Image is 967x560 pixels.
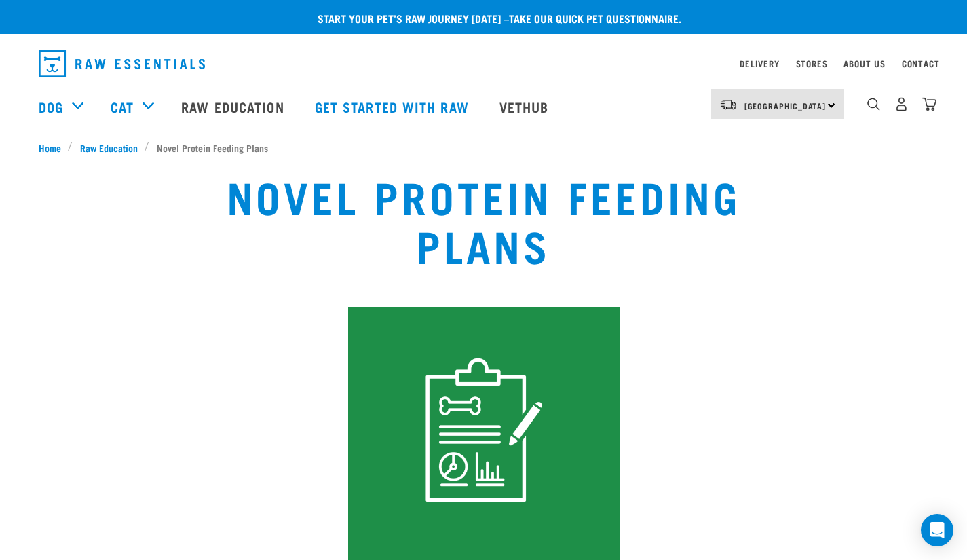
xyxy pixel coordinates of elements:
nav: dropdown navigation [28,45,940,83]
img: Raw Essentials Logo [39,50,205,77]
img: home-icon@2x.png [922,97,936,111]
div: Open Intercom Messenger [921,514,953,546]
img: user.png [894,97,909,111]
a: About Us [843,61,885,66]
img: home-icon-1@2x.png [867,98,880,111]
img: van-moving.png [719,98,738,111]
a: Get started with Raw [301,79,486,134]
a: Raw Education [73,141,145,155]
a: take our quick pet questionnaire. [509,15,681,21]
nav: breadcrumbs [39,141,929,155]
a: Vethub [486,79,566,134]
a: Home [39,141,69,155]
a: Cat [111,96,134,117]
a: Raw Education [168,79,301,134]
a: Delivery [740,61,779,66]
a: Contact [902,61,940,66]
a: Stores [796,61,828,66]
span: [GEOGRAPHIC_DATA] [744,103,827,108]
h1: Novel Protein Feeding Plans [186,171,782,269]
span: Home [39,141,61,155]
a: Dog [39,96,63,117]
span: Raw Education [80,141,138,155]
